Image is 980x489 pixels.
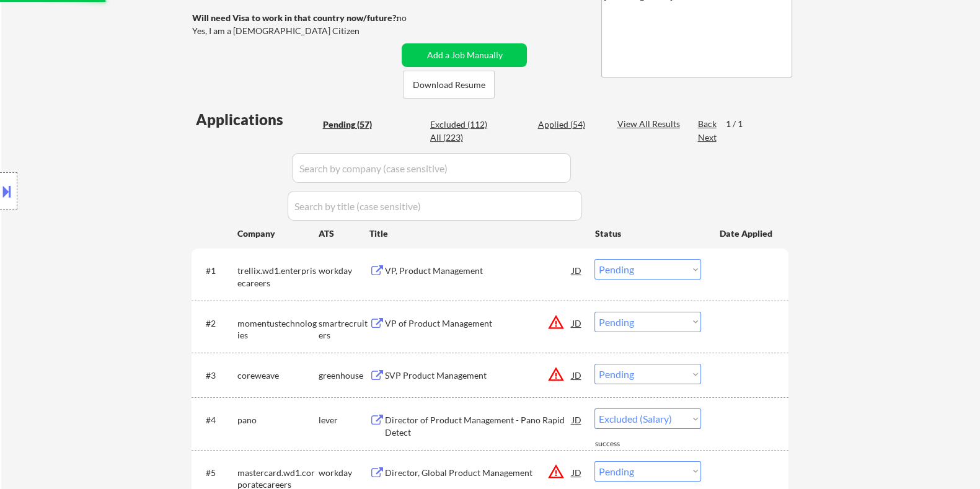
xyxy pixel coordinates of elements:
div: Pending (57) [322,118,384,131]
div: VP, Product Management [384,265,572,277]
strong: Will need Visa to work in that country now/future?: [192,12,398,23]
div: #3 [205,369,227,382]
div: Applications [195,112,318,127]
div: Next [697,131,717,144]
button: warning_amber [547,463,564,480]
button: Add a Job Manually [402,43,527,67]
div: workday [318,467,369,479]
div: #2 [205,317,227,330]
div: JD [570,408,583,431]
div: no [396,12,431,24]
button: Download Resume [403,71,495,99]
div: greenhouse [318,369,369,382]
div: Date Applied [719,227,774,240]
button: warning_amber [547,366,564,383]
div: Director of Product Management - Pano Rapid Detect [384,414,572,438]
div: JD [570,461,583,483]
div: VP of Product Management [384,317,572,330]
div: SVP Product Management [384,369,572,382]
div: coreweave [237,369,318,382]
div: pano [237,414,318,426]
div: Applied (54) [537,118,599,131]
div: ATS [318,227,369,240]
div: Excluded (112) [430,118,492,131]
div: smartrecruiters [318,317,369,341]
div: Director, Global Product Management [384,467,572,479]
input: Search by title (case sensitive) [288,191,582,221]
input: Search by company (case sensitive) [292,153,571,183]
div: workday [318,265,369,277]
div: View All Results [617,118,683,130]
div: JD [570,312,583,334]
div: trellix.wd1.enterprisecareers [237,265,318,289]
div: lever [318,414,369,426]
div: Title [369,227,583,240]
div: 1 / 1 [725,118,754,130]
div: Company [237,227,318,240]
div: success [594,439,644,449]
div: Status [594,222,701,244]
div: JD [570,364,583,386]
div: #5 [205,467,227,479]
div: Back [697,118,717,130]
div: Yes, I am a [DEMOGRAPHIC_DATA] Citizen [192,25,401,37]
div: JD [570,259,583,281]
div: #4 [205,414,227,426]
button: warning_amber [547,314,564,331]
div: All (223) [430,131,492,144]
div: momentustechnologies [237,317,318,341]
